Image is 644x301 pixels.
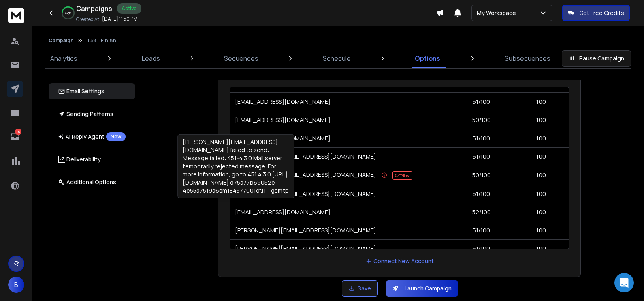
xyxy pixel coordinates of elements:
button: Get Free Credits [562,5,630,21]
a: Analytics [45,49,82,68]
p: Analytics [50,54,77,63]
p: 15 [15,129,21,135]
p: Get Free Credits [579,9,624,17]
p: [DATE] 11:50 PM [102,16,138,22]
a: Leads [137,49,165,68]
p: 42 % [65,11,71,15]
p: Subsequences [505,54,550,63]
div: [PERSON_NAME][EMAIL_ADDRESS][DOMAIN_NAME] failed to send: Message failed: 451-4.3.0 Mail server t... [177,134,294,198]
button: Email Settings [49,83,135,99]
a: Subsequences [500,49,555,68]
button: B [8,277,24,293]
h1: Campaigns [76,4,112,13]
p: T38T F1n18h [87,37,116,44]
p: Created At: [76,16,100,23]
p: Sequences [224,54,258,63]
button: Pause Campaign [562,50,631,67]
a: Options [410,49,445,68]
div: Open Intercom Messenger [614,273,634,292]
p: Leads [142,54,160,63]
a: Sequences [219,49,263,68]
p: My Workspace [477,9,519,17]
p: Schedule [323,54,351,63]
button: Campaign [49,37,74,44]
div: Active [117,3,141,14]
p: Options [415,54,440,63]
p: Email Settings [58,87,104,95]
a: Schedule [318,49,356,68]
a: 15 [7,129,23,145]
